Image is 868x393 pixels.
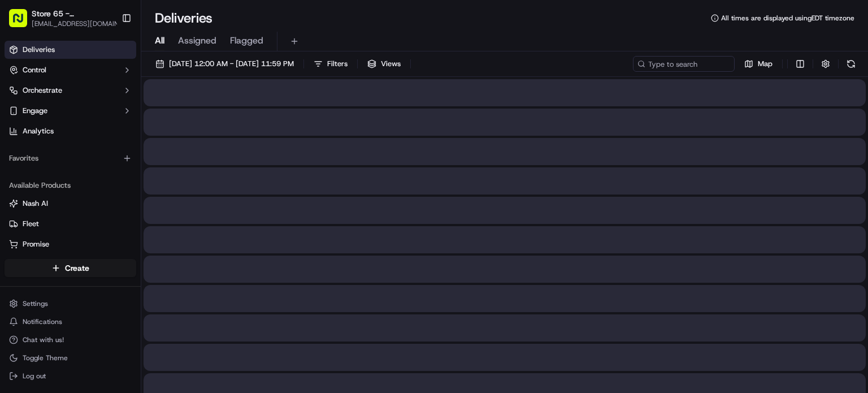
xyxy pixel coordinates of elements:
span: Settings [23,299,48,308]
button: Store 65 - [GEOGRAPHIC_DATA], [GEOGRAPHIC_DATA] (Just Salad)[EMAIL_ADDRESS][DOMAIN_NAME] [5,5,117,32]
a: Analytics [5,122,136,140]
span: Engage [23,106,47,116]
a: Promise [9,239,132,249]
span: Notifications [23,317,62,326]
span: Deliveries [23,45,55,55]
span: Analytics [23,126,54,136]
span: Promise [23,239,49,249]
span: Create [65,262,89,274]
span: Toggle Theme [23,353,68,362]
input: Type to search [633,56,735,72]
button: Chat with us! [5,332,136,348]
span: Log out [23,372,46,381]
span: Flagged [230,34,263,47]
span: All [155,34,164,47]
span: Filters [327,59,348,69]
span: Map [758,59,772,69]
span: Orchestrate [23,85,62,96]
span: [DATE] 12:00 AM - [DATE] 11:59 PM [169,59,294,69]
a: Deliveries [5,41,136,59]
h1: Deliveries [155,9,212,27]
span: All times are displayed using EDT timezone [721,14,854,23]
button: Views [362,56,406,72]
button: [EMAIL_ADDRESS][DOMAIN_NAME] [32,19,124,28]
button: Orchestrate [5,81,136,100]
button: Promise [5,235,136,253]
button: Store 65 - [GEOGRAPHIC_DATA], [GEOGRAPHIC_DATA] (Just Salad) [32,8,111,19]
span: Chat with us! [23,335,64,344]
div: Available Products [5,176,136,195]
span: Fleet [23,219,39,229]
button: [DATE] 12:00 AM - [DATE] 11:59 PM [150,56,299,72]
span: Views [381,59,401,69]
button: Settings [5,296,136,312]
button: Map [739,56,778,72]
button: Control [5,61,136,79]
button: Engage [5,102,136,120]
a: Fleet [9,219,132,229]
div: Favorites [5,149,136,167]
button: Log out [5,368,136,384]
button: Fleet [5,215,136,233]
button: Create [5,259,136,277]
button: Filters [309,56,353,72]
span: Assigned [178,34,216,47]
button: Refresh [843,56,859,72]
button: Nash AI [5,195,136,213]
span: Control [23,65,46,75]
button: Toggle Theme [5,350,136,366]
button: Notifications [5,314,136,330]
span: Nash AI [23,198,48,209]
a: Nash AI [9,198,132,209]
